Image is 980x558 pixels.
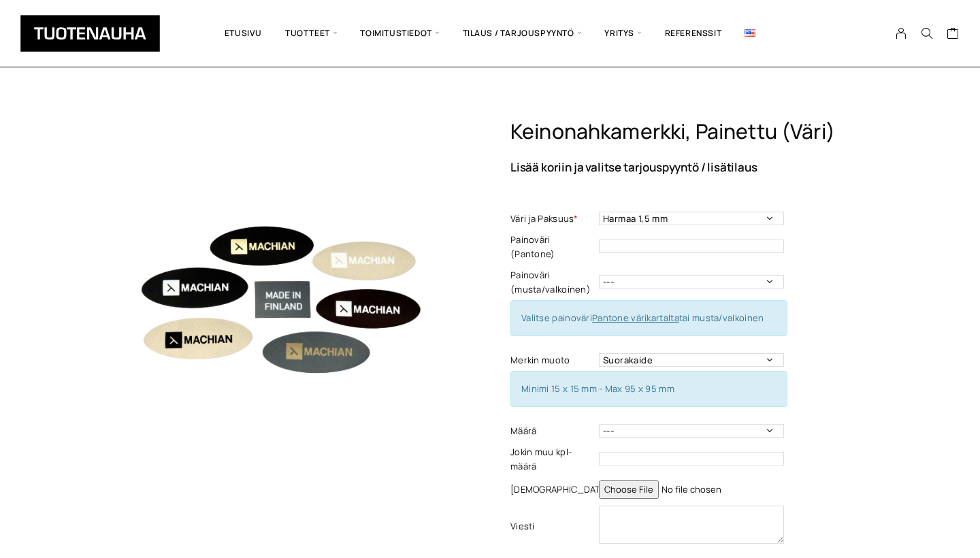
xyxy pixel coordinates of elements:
[521,312,764,324] span: Valitse painoväri tai musta/valkoinen
[888,27,915,39] a: My Account
[510,268,595,297] label: Painoväri (musta/valkoinen)
[510,233,595,261] label: Painoväri (Pantone)
[451,10,593,56] span: Tilaus / Tarjouspyyntö
[510,519,595,534] label: Viesti
[510,119,888,144] h1: Keinonahkamerkki, painettu (väri)
[20,15,160,52] img: Tuotenauha Oy
[510,424,595,438] label: Määrä
[510,445,595,474] label: Jokin muu kpl-määrä
[947,27,960,43] a: Cart
[593,10,653,56] span: Yritys
[92,119,453,480] img: keinonahkamerkki-painettu-vari
[592,312,679,324] a: Pantone värikartalta
[510,212,595,226] label: Väri ja Paksuus
[745,29,755,37] img: English
[213,10,274,56] a: Etusivu
[510,161,888,173] p: Lisää koriin ja valitse tarjouspyyntö / lisätilaus
[521,382,674,395] span: Minimi 15 x 15 mm - Max 95 x 95 mm
[274,10,348,56] span: Tuotteet
[510,353,595,367] label: Merkin muoto
[348,10,451,56] span: Toimitustiedot
[653,10,734,56] a: Referenssit
[510,482,595,497] label: [DEMOGRAPHIC_DATA]
[914,27,940,39] button: Search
